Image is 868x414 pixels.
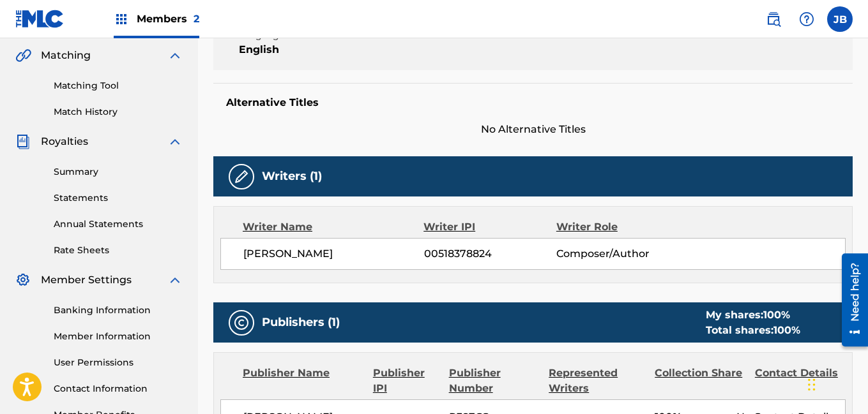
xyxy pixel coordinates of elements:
[234,315,249,330] img: Publishers
[194,13,199,25] span: 2
[373,366,439,396] div: Publisher IPI
[114,11,129,27] img: Top Rightsholders
[549,366,645,396] div: Represented Writers
[766,11,781,27] img: search
[54,382,183,396] a: Contact Information
[706,307,800,323] div: My shares:
[262,315,340,330] h5: Publishers (1)
[556,219,677,235] div: Writer Role
[763,309,790,321] span: 100 %
[226,96,840,109] h5: Alternative Titles
[808,366,816,404] div: Arrastrar
[449,366,540,396] div: Publisher Number
[167,48,183,63] img: expand
[239,42,389,57] span: English
[41,272,132,288] span: Member Settings
[54,79,183,92] a: Matching Tool
[54,105,183,119] a: Match History
[423,219,556,235] div: Writer IPI
[761,6,786,32] a: Public Search
[827,6,853,32] div: User Menu
[54,244,183,257] a: Rate Sheets
[794,6,819,32] div: Help
[54,165,183,179] a: Summary
[804,353,868,414] div: Widget de chat
[773,324,800,336] span: 100 %
[15,48,31,63] img: Matching
[262,169,322,184] h5: Writers (1)
[424,246,556,262] span: 00518378824
[54,304,183,317] a: Banking Information
[167,272,183,288] img: expand
[755,366,846,396] div: Contact Details
[243,219,423,235] div: Writer Name
[54,218,183,231] a: Annual Statements
[832,249,868,351] iframe: Resource Center
[54,330,183,343] a: Member Information
[799,11,814,27] img: help
[15,134,31,149] img: Royalties
[41,134,88,149] span: Royalties
[655,366,745,396] div: Collection Share
[54,191,183,205] a: Statements
[243,366,363,396] div: Publisher Name
[213,122,853,137] span: No Alternative Titles
[556,246,676,262] span: Composer/Author
[41,48,91,63] span: Matching
[167,134,183,149] img: expand
[15,272,31,288] img: Member Settings
[804,353,868,414] iframe: Chat Widget
[137,11,199,26] span: Members
[706,323,800,338] div: Total shares:
[15,10,65,28] img: MLC Logo
[243,246,424,262] span: [PERSON_NAME]
[234,169,249,184] img: Writers
[54,356,183,369] a: User Permissions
